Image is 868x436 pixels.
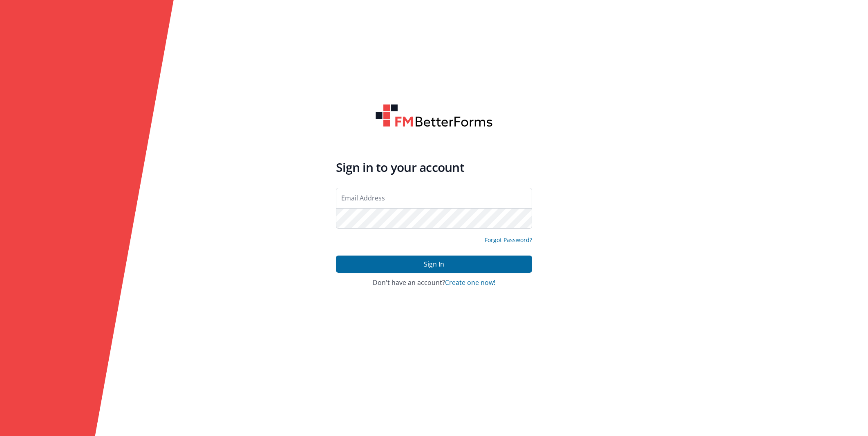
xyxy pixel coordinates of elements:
[336,160,532,175] h4: Sign in to your account
[485,236,532,244] a: Forgot Password?
[336,188,532,208] input: Email Address
[336,279,532,287] h4: Don't have an account?
[336,256,532,273] button: Sign In
[445,279,495,287] button: Create one now!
